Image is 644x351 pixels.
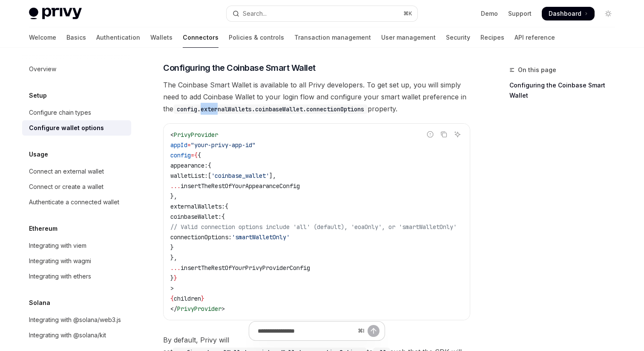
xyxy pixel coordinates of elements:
a: Integrating with ethers [22,269,131,284]
div: Configure chain types [29,107,91,118]
a: Connectors [183,27,218,48]
span: Dashboard [549,9,581,18]
span: Configuring the Coinbase Smart Wallet [163,62,316,74]
span: [ [208,172,211,180]
button: Send message [368,325,379,337]
span: </ [170,305,177,313]
div: Overview [29,64,56,74]
span: } [201,295,204,302]
div: Integrating with @solana/kit [29,330,106,340]
span: { [208,162,211,169]
span: }, [170,192,177,200]
span: ... [170,182,181,190]
span: ⌘ K [403,10,412,17]
code: config.externalWallets.coinbaseWallet.connectionOptions [173,104,368,114]
a: Integrating with @solana/kit [22,328,131,343]
a: Recipes [480,27,504,48]
a: Integrating with viem [22,238,131,253]
button: Copy the contents from the code block [438,129,449,140]
a: Demo [481,9,498,18]
a: Authentication [96,27,140,48]
div: Integrating with wagmi [29,256,91,266]
span: { [225,203,228,210]
span: 'coinbase_wallet' [211,172,269,180]
span: walletList: [170,172,208,180]
span: appearance: [170,162,208,169]
span: } [174,274,177,282]
span: insertTheRestOfYourAppearanceConfig [181,182,300,190]
a: Security [446,27,470,48]
div: Integrating with ethers [29,271,91,281]
button: Ask AI [452,129,463,140]
a: Integrating with @solana/web3.js [22,312,131,328]
span: // Valid connection options include 'all' (default), 'eoaOnly', or 'smartWalletOnly' [170,223,457,231]
a: Configuring the Coinbase Smart Wallet [509,78,622,102]
span: } [170,244,174,251]
h5: Ethereum [29,223,57,234]
a: Configure wallet options [22,120,131,136]
div: Integrating with viem [29,241,86,251]
button: Report incorrect code [425,129,436,140]
a: Support [508,9,532,18]
span: { [198,151,201,159]
span: ... [170,264,181,272]
span: PrivyProvider [177,305,221,313]
span: On this page [518,65,556,75]
span: The Coinbase Smart Wallet is available to all Privy developers. To get set up, you will simply ne... [163,79,470,115]
a: Basics [66,27,86,48]
div: Connect or create a wallet [29,182,103,192]
span: } [170,274,174,282]
a: Connect or create a wallet [22,179,131,194]
span: = [187,141,191,149]
span: config [170,151,191,159]
span: ], [269,172,276,180]
a: Policies & controls [229,27,284,48]
a: User management [381,27,436,48]
div: Configure wallet options [29,123,104,133]
span: { [221,213,225,220]
img: light logo [29,8,82,20]
div: Authenticate a connected wallet [29,197,119,207]
span: PrivyProvider [174,131,218,139]
span: "your-privy-app-id" [191,141,256,149]
span: insertTheRestOfYourPrivyProviderConfig [181,264,310,272]
a: Configure chain types [22,105,131,120]
span: { [170,295,174,302]
span: coinbaseWallet: [170,213,221,220]
a: Integrating with wagmi [22,253,131,269]
a: Overview [22,61,131,77]
span: > [170,284,174,292]
span: externalWallets: [170,203,225,210]
button: Toggle dark mode [601,7,615,20]
span: { [194,151,198,159]
span: < [170,131,174,139]
a: Connect an external wallet [22,164,131,179]
a: Transaction management [294,27,371,48]
span: 'smartWalletOnly' [232,233,290,241]
span: }, [170,254,177,261]
span: > [221,305,225,313]
h5: Solana [29,298,50,308]
h5: Setup [29,90,47,101]
a: API reference [515,27,555,48]
span: appId [170,141,187,149]
div: Integrating with @solana/web3.js [29,315,121,325]
a: Welcome [29,27,56,48]
div: Search... [243,9,267,19]
a: Wallets [150,27,172,48]
input: Ask a question... [258,322,354,340]
span: connectionOptions: [170,233,232,241]
a: Dashboard [542,7,595,20]
a: Authenticate a connected wallet [22,194,131,210]
span: children [174,295,201,302]
div: Connect an external wallet [29,166,104,177]
button: Open search [227,6,417,21]
h5: Usage [29,149,48,160]
span: = [191,151,194,159]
